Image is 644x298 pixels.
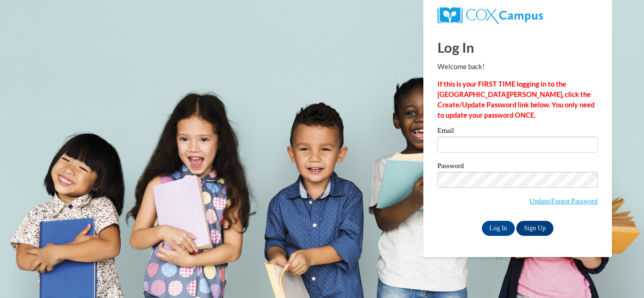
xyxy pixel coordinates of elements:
[438,80,594,119] strong: If this is your FIRST TIME logging in to the [GEOGRAPHIC_DATA][PERSON_NAME], click the Create/Upd...
[438,7,543,24] img: COX Campus
[516,221,553,236] a: Sign Up
[482,221,515,236] input: Log In
[529,197,598,205] a: Update/Forgot Password
[438,7,598,24] a: COX Campus
[438,38,598,57] h1: Log In
[438,162,598,172] label: Password
[438,127,598,137] label: Email
[438,62,598,72] p: Welcome back!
